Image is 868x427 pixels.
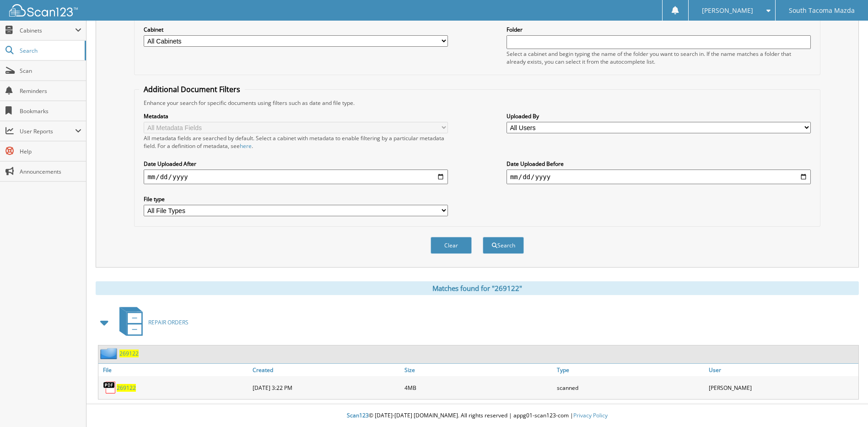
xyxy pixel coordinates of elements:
label: Uploaded By [507,112,811,120]
img: scan123-logo-white.svg [9,4,78,16]
a: Type [555,364,706,376]
label: Folder [507,26,811,33]
label: Date Uploaded Before [507,160,811,168]
span: Scan123 [347,411,369,419]
button: Search [483,237,524,254]
span: Bookmarks [20,107,81,115]
span: Reminders [20,87,81,95]
div: scanned [555,378,706,397]
a: REPAIR ORDERS [114,304,189,340]
span: Scan [20,67,81,75]
label: Metadata [144,112,448,120]
img: PDF.png [103,381,117,394]
div: Select a cabinet and begin typing the name of the folder you want to search in. If the name match... [507,50,811,66]
legend: Additional Document Filters [139,84,245,94]
label: Cabinet [144,26,448,33]
span: Search [20,47,80,55]
span: [PERSON_NAME] [702,8,753,13]
a: Size [402,364,554,376]
span: Cabinets [20,27,75,34]
label: Date Uploaded After [144,160,448,168]
span: REPAIR ORDERS [148,318,189,326]
a: here [240,142,252,150]
div: Matches found for "269122" [96,281,859,295]
a: Created [250,364,402,376]
div: Enhance your search for specific documents using filters such as date and file type. [139,99,815,107]
span: User Reports [20,127,75,135]
div: © [DATE]-[DATE] [DOMAIN_NAME]. All rights reserved | appg01-scan123-com | [86,405,868,427]
div: [DATE] 3:22 PM [250,378,402,397]
img: folder2.png [100,348,119,359]
label: File type [144,195,448,203]
iframe: Chat Widget [822,383,868,427]
div: 4MB [402,378,554,397]
div: All metadata fields are searched by default. Select a cabinet with metadata to enable filtering b... [144,134,448,150]
span: South Tacoma Mazda [789,8,855,13]
input: end [507,170,811,184]
input: start [144,170,448,184]
span: Help [20,148,81,155]
a: File [98,364,250,376]
div: [PERSON_NAME] [706,378,858,397]
a: 269122 [119,350,139,357]
a: User [706,364,858,376]
a: Privacy Policy [573,411,608,419]
button: Clear [431,237,472,254]
span: Announcements [20,168,81,175]
a: 269122 [117,384,136,392]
